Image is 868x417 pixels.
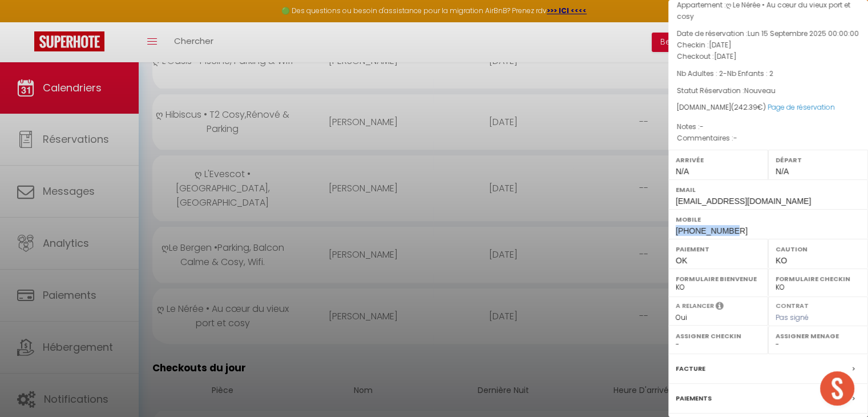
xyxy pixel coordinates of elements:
[677,28,859,39] p: Date de réservation :
[676,256,687,265] span: OK
[676,301,714,311] label: A relancer
[677,85,859,97] p: Statut Réservation :
[676,243,761,255] label: Paiement
[676,330,761,342] label: Assigner Checkin
[776,256,787,265] span: KO
[776,154,861,166] label: Départ
[676,226,748,235] span: [PHONE_NUMBER]
[677,69,723,78] span: Nb Adultes : 2
[677,121,859,133] p: Notes :
[734,102,757,112] span: 242.39
[776,273,861,284] label: Formulaire Checkin
[716,301,724,314] i: Sélectionner OUI si vous souhaiter envoyer les séquences de messages post-checkout
[677,68,859,79] p: -
[748,29,859,38] span: Lun 15 Septembre 2025 00:00:00
[733,133,737,143] span: -
[677,133,859,144] p: Commentaires :
[676,197,811,206] span: [EMAIL_ADDRESS][DOMAIN_NAME]
[676,167,689,176] span: N/A
[776,167,789,176] span: N/A
[676,184,861,195] label: Email
[677,102,859,113] div: [DOMAIN_NAME]
[820,371,854,406] div: Open chat
[727,69,773,78] span: Nb Enfants : 2
[676,363,705,375] label: Facture
[776,243,861,255] label: Caution
[676,154,761,166] label: Arrivée
[709,40,732,50] span: [DATE]
[677,39,859,51] p: Checkin :
[677,51,859,62] p: Checkout :
[676,214,861,225] label: Mobile
[731,102,766,112] span: ( €)
[776,301,809,308] label: Contrat
[776,312,809,322] span: Pas signé
[676,392,712,404] label: Paiements
[714,51,737,61] span: [DATE]
[768,102,835,112] a: Page de réservation
[776,330,861,342] label: Assigner Menage
[744,86,776,95] span: Nouveau
[700,122,704,131] span: -
[676,273,761,284] label: Formulaire Bienvenue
